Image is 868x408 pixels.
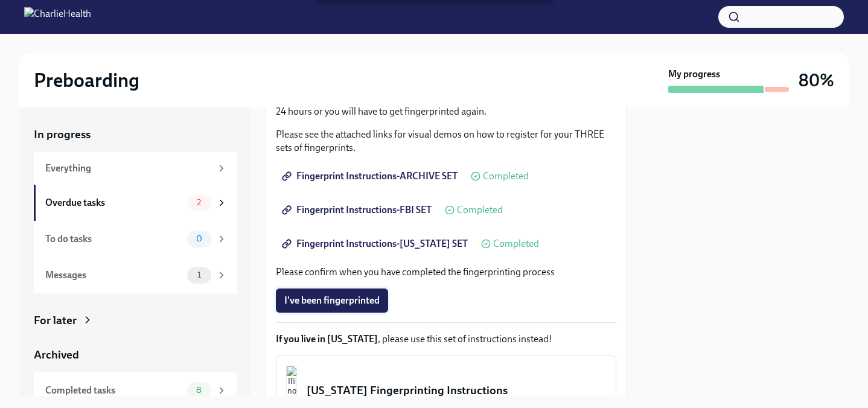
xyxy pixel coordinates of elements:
div: To do tasks [45,232,182,246]
span: 0 [189,234,209,243]
div: Everything [45,162,211,175]
div: Completed tasks [45,384,182,397]
span: 8 [189,386,209,395]
img: CharlieHealth [24,7,91,27]
p: Please see the attached links for visual demos on how to register for your THREE sets of fingerpr... [276,128,616,155]
a: Messages1 [34,257,237,293]
strong: My progress [668,68,720,81]
a: Fingerprint Instructions-[US_STATE] SET [276,232,476,256]
span: 2 [190,198,208,207]
button: I've been fingerprinted [276,288,388,313]
div: Overdue tasks [45,196,182,209]
a: Fingerprint Instructions-FBI SET [276,198,440,222]
a: To do tasks0 [34,221,237,257]
span: 1 [190,270,208,279]
h3: 80% [799,69,834,91]
a: In progress [34,127,237,142]
span: Fingerprint Instructions-FBI SET [284,204,432,216]
span: Completed [457,205,503,215]
a: Everything [34,152,237,185]
p: , please use this set of instructions instead! [276,333,616,346]
div: [US_STATE] Fingerprinting Instructions [307,383,606,398]
p: Please confirm when you have completed the fingerprinting process [276,266,616,279]
a: Fingerprint Instructions-ARCHIVE SET [276,164,466,188]
div: For later [34,313,77,328]
a: Archived [34,347,237,363]
strong: If you live in [US_STATE] [276,333,378,345]
a: For later [34,313,237,328]
span: Completed [483,171,529,181]
span: I've been fingerprinted [284,295,380,307]
a: Overdue tasks2 [34,185,237,221]
h2: Preboarding [34,68,139,92]
span: Completed [493,239,539,249]
span: Fingerprint Instructions-[US_STATE] SET [284,238,468,250]
span: Fingerprint Instructions-ARCHIVE SET [284,170,458,182]
div: Messages [45,269,182,282]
